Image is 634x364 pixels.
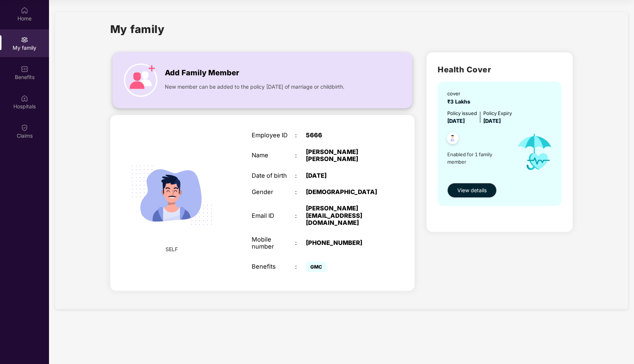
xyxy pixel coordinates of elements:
div: Employee ID [252,132,295,139]
img: icon [124,63,157,97]
div: Mobile number [252,236,295,250]
div: Gender [252,188,295,196]
span: Add Family Member [165,67,239,79]
div: Benefits [252,263,295,270]
div: Name [252,152,295,159]
div: 5666 [306,132,382,139]
span: GMC [306,262,327,272]
div: Policy Expiry [483,109,512,117]
img: svg+xml;base64,PHN2ZyB4bWxucz0iaHR0cDovL3d3dy53My5vcmcvMjAwMC9zdmciIHdpZHRoPSIyMjQiIGhlaWdodD0iMT... [122,145,222,245]
div: : [295,263,306,270]
div: : [295,172,306,179]
div: [DATE] [306,172,382,179]
div: [PERSON_NAME][EMAIL_ADDRESS][DOMAIN_NAME] [306,205,382,226]
button: View details [447,183,497,198]
div: : [295,239,306,246]
div: : [295,132,306,139]
img: svg+xml;base64,PHN2ZyBpZD0iQmVuZWZpdHMiIHhtbG5zPSJodHRwOi8vd3d3LnczLm9yZy8yMDAwL3N2ZyIgd2lkdGg9Ij... [21,65,28,73]
span: View details [457,186,487,194]
div: Policy issued [447,109,477,117]
div: Date of birth [252,172,295,179]
img: svg+xml;base64,PHN2ZyBpZD0iSG9tZSIgeG1sbnM9Imh0dHA6Ly93d3cudzMub3JnLzIwMDAvc3ZnIiB3aWR0aD0iMjAiIG... [21,7,28,14]
div: : [295,152,306,159]
h2: Health Cover [438,63,562,76]
img: svg+xml;base64,PHN2ZyBpZD0iQ2xhaW0iIHhtbG5zPSJodHRwOi8vd3d3LnczLm9yZy8yMDAwL3N2ZyIgd2lkdGg9IjIwIi... [21,124,28,131]
h1: My family [110,21,165,37]
img: svg+xml;base64,PHN2ZyB4bWxucz0iaHR0cDovL3d3dy53My5vcmcvMjAwMC9zdmciIHdpZHRoPSI0OC45NDMiIGhlaWdodD... [444,130,462,148]
span: ₹3 Lakhs [447,98,473,105]
span: [DATE] [447,118,465,124]
div: [PERSON_NAME] [PERSON_NAME] [306,148,382,163]
div: [DEMOGRAPHIC_DATA] [306,188,382,196]
div: Email ID [252,212,295,219]
div: : [295,212,306,219]
div: [PHONE_NUMBER] [306,239,382,246]
span: Enabled for 1 family member [447,151,509,166]
span: New member can be added to the policy [DATE] of marriage or childbirth. [165,83,344,91]
span: SELF [166,245,178,253]
img: svg+xml;base64,PHN2ZyBpZD0iSG9zcGl0YWxzIiB4bWxucz0iaHR0cDovL3d3dy53My5vcmcvMjAwMC9zdmciIHdpZHRoPS... [21,95,28,102]
div: cover [447,90,473,97]
img: icon [509,125,560,179]
span: [DATE] [483,118,501,124]
div: : [295,188,306,196]
img: svg+xml;base64,PHN2ZyB3aWR0aD0iMjAiIGhlaWdodD0iMjAiIHZpZXdCb3g9IjAgMCAyMCAyMCIgZmlsbD0ibm9uZSIgeG... [21,36,28,43]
